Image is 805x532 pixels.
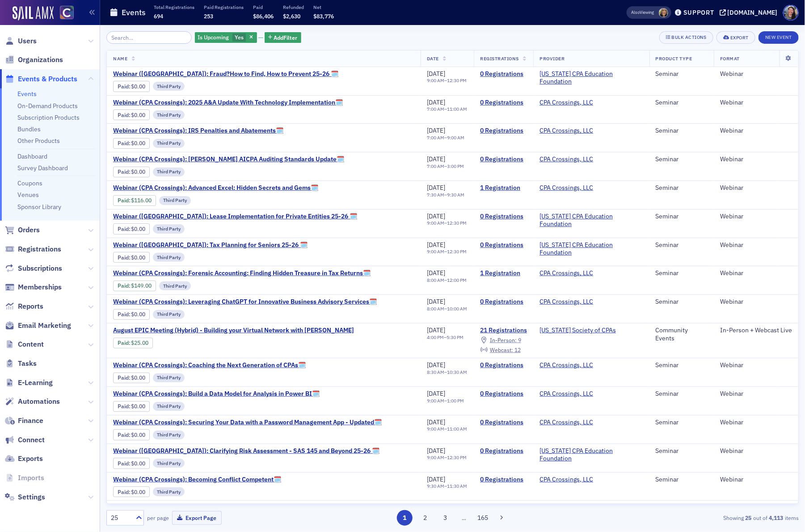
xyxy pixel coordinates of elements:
span: $0.00 [131,374,146,381]
div: Third Party [153,168,185,176]
a: Paid [118,460,129,467]
a: New Event [759,33,799,41]
a: [US_STATE] CPA Education Foundation [539,447,643,463]
a: Subscription Products [17,113,80,121]
div: Third Party [153,253,185,262]
span: 253 [204,13,213,20]
span: Memberships [18,282,62,292]
span: Webinar (CPA Crossings): Coaching the Next Generation of CPAs🗓️ [113,361,306,369]
a: Email Marketing [5,321,71,331]
a: 0 Registrations [480,447,527,455]
a: Memberships [5,282,62,292]
div: Also [632,9,640,15]
a: Webinar (CPA Crossings): [PERSON_NAME] AICPA Auditing Standards Update🗓️ [113,155,344,163]
a: CPA Crossings, LLC [539,361,593,369]
div: Webinar [720,70,792,78]
a: Users [5,36,37,46]
a: CPA Crossings, LLC [539,155,593,163]
span: Reports [18,302,43,311]
span: Orders [18,225,40,235]
div: Seminar [656,213,708,221]
div: Webinar [720,213,792,221]
span: Webinar (CPA Crossings): Becoming Conflict Competent🗓️ [113,476,281,484]
span: Viewing [632,9,654,16]
a: Connect [5,435,45,445]
span: Finance [18,416,43,426]
a: Paid [118,403,129,410]
span: California CPA Education Foundation [539,241,643,257]
a: 0 Registrations [480,419,527,427]
a: 0 Registrations [480,155,527,163]
span: August EPIC Meeting (Hybrid) - Building your Virtual Network with Melissa Armstrong [113,327,354,335]
a: Paid [118,83,129,90]
div: Paid: 1 - $11600 [113,195,156,206]
span: : [118,140,131,147]
a: Paid [118,374,129,381]
span: Is Upcoming [198,34,229,41]
span: Webinar (CPA Crossings): Walter Haig's AICPA Auditing Standards Update🗓️ [113,155,344,163]
a: Settings [5,492,45,502]
div: Seminar [656,390,708,398]
a: Paid [118,431,129,438]
span: 9 [518,336,521,343]
a: E-Learning [5,378,53,388]
span: Product Type [656,55,692,62]
div: Paid: 0 - $0 [113,167,150,177]
div: – [427,335,464,340]
span: Automations [18,397,60,406]
a: Webinar (CPA Crossings): Forensic Accounting: Finding Hidden Treasure in Tax Returns🗓️ [113,269,371,277]
div: Paid: 0 - $0 [113,252,150,263]
a: View Homepage [54,6,74,21]
div: Webinar [720,127,792,135]
div: – [427,277,467,283]
span: [DATE] [427,390,445,398]
time: 12:30 PM [447,77,467,84]
p: Refunded [283,4,304,10]
span: California CPA Education Foundation [539,213,643,228]
button: Bulk Actions [659,31,713,44]
span: CPA Crossings, LLC [539,127,596,135]
a: 0 Registrations [480,127,527,135]
label: per page [147,514,169,522]
a: Events [17,90,37,98]
button: Export Page [172,511,222,525]
span: $83,776 [313,13,334,20]
span: Profile [783,5,799,21]
a: Paid [118,168,129,175]
span: Webinar (CA): Lease Implementation for Private Entities 25-26 🗓 [113,213,357,221]
a: 1 Registration [480,184,527,192]
a: CPA Crossings, LLC [539,390,593,398]
a: Tasks [5,359,37,369]
time: 8:30 AM [427,369,444,375]
span: : [118,197,131,204]
a: August EPIC Meeting (Hybrid) - Building your Virtual Network with [PERSON_NAME] [113,327,354,335]
span: $86,406 [253,13,274,20]
span: CPA Crossings, LLC [539,155,596,163]
time: 9:00 AM [427,398,444,404]
span: $116.00 [131,197,152,204]
div: Paid: 0 - $0 [113,109,150,120]
span: Subscriptions [18,264,62,273]
a: Sponsor Library [17,203,61,211]
a: Registrations [5,244,61,254]
div: Webinar [720,298,792,306]
div: Support [683,8,714,17]
button: New Event [759,31,799,44]
p: Total Registrations [154,4,194,10]
span: Colorado Society of CPAs [539,327,616,335]
span: CPA Crossings, LLC [539,99,596,107]
div: – [427,249,467,255]
span: Webinar (CPA Crossings): Build a Data Model for Analysis in Power BI🗓️ [113,390,320,398]
time: 7:00 AM [427,106,444,112]
div: Third Party [159,196,191,205]
span: [DATE] [427,155,445,163]
span: Events & Products [18,74,77,84]
div: Seminar [656,127,708,135]
span: CPA Crossings, LLC [539,361,596,369]
div: Third Party [153,224,185,233]
a: Reports [5,302,43,311]
button: AddFilter [265,32,301,43]
button: 2 [417,510,433,526]
div: Seminar [656,99,708,107]
a: Content [5,339,44,349]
